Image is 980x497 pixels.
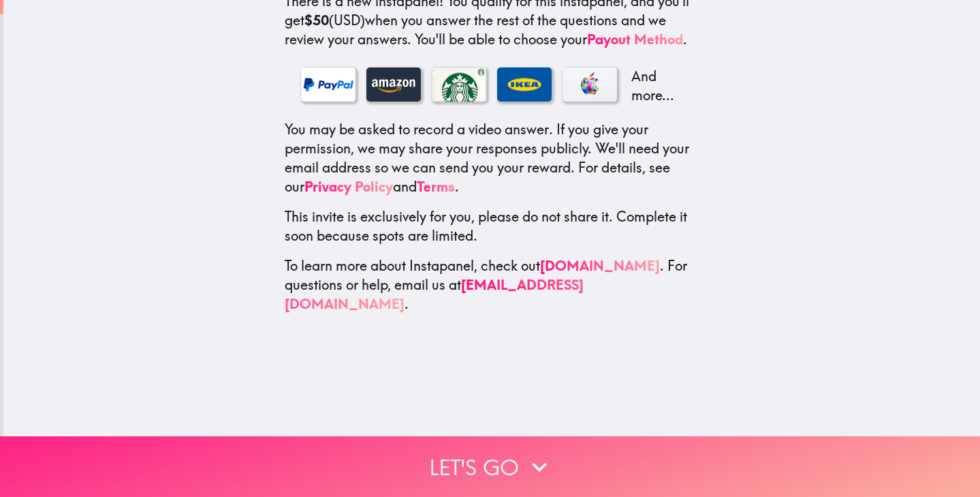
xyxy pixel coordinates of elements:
a: Privacy Policy [304,178,393,195]
b: $50 [304,12,329,29]
a: Terms [417,178,455,195]
a: Payout Method [587,31,683,48]
p: And more... [628,67,682,105]
a: [DOMAIN_NAME] [540,257,660,274]
p: This invite is exclusively for you, please do not share it. Complete it soon because spots are li... [285,207,699,245]
p: To learn more about Instapanel, check out . For questions or help, email us at . [285,256,699,314]
p: You may be asked to record a video answer. If you give your permission, we may share your respons... [285,120,699,196]
a: [EMAIL_ADDRESS][DOMAIN_NAME] [285,276,584,312]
